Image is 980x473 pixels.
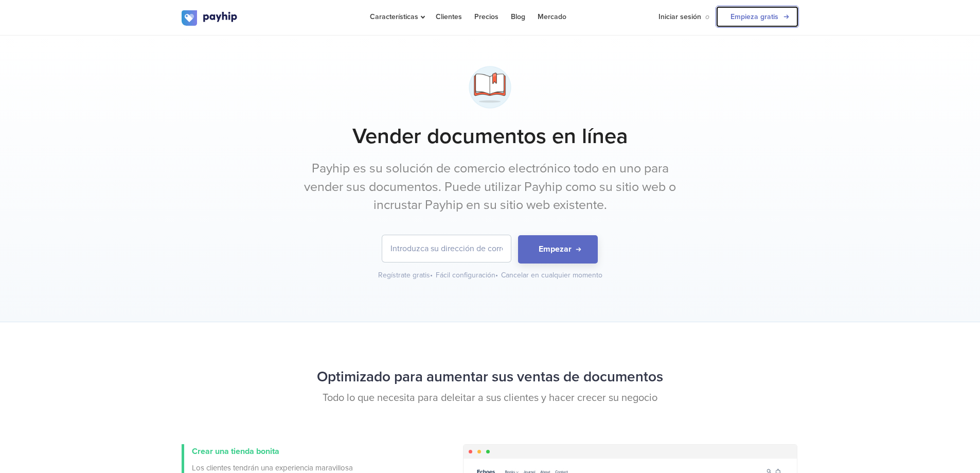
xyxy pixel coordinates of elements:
[436,270,499,281] div: Fácil configuración
[182,124,799,149] h1: Vender documentos en línea
[716,6,799,28] a: Empieza gratis
[182,363,799,391] h2: Optimizado para aumentar sus ventas de documentos
[430,271,433,279] span: •
[501,270,602,281] div: Cancelar en cualquier momento
[182,391,799,406] p: Todo lo que necesita para deleitar a sus clientes y hacer crecer su negocio
[370,12,423,21] span: Características
[182,10,238,26] img: logo.svg
[495,271,498,279] span: •
[378,270,434,281] div: Regístrate gratis
[192,446,279,457] span: Crear una tienda bonita
[382,235,511,262] input: Introduzca su dirección de correo electrónico
[297,160,683,215] p: Payhip es su solución de comercio electrónico todo en uno para vender sus documentos. Puede utili...
[464,61,516,113] img: bookmark-6w6ifwtzjfv4eucylhl5b3.png
[518,235,598,264] button: Empezar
